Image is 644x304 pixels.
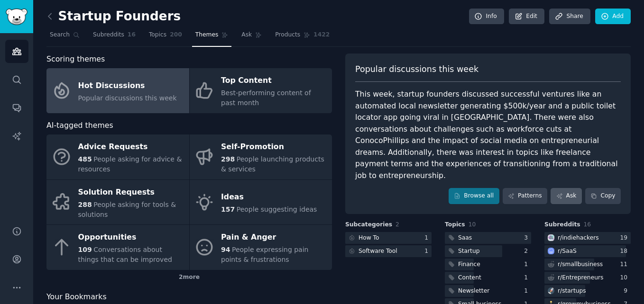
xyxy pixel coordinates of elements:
[78,155,182,173] span: People asking for advice & resources
[544,245,631,257] a: SaaSr/SaaS18
[558,247,577,256] div: r/ SaaS
[544,232,631,244] a: indiehackersr/indiehackers19
[78,246,172,263] span: Conversations about things that can be improved
[396,221,399,228] span: 2
[241,31,252,39] span: Ask
[424,247,432,256] div: 1
[6,9,28,25] img: GummySearch logo
[558,234,599,242] div: r/ indiehackers
[46,54,105,65] span: Scoring themes
[359,234,379,242] div: How To
[221,73,327,89] div: Top Content
[445,272,531,284] a: Content1
[620,247,631,256] div: 18
[595,9,631,25] a: Add
[620,260,631,269] div: 11
[221,155,324,173] span: People launching products & services
[192,27,232,47] a: Themes
[458,260,480,269] div: Finance
[78,140,184,155] div: Advice Requests
[524,260,531,269] div: 1
[272,27,333,47] a: Products1422
[221,206,235,213] span: 157
[585,188,621,204] button: Copy
[50,31,70,39] span: Search
[195,31,219,39] span: Themes
[46,180,189,225] a: Solution Requests288People asking for tools & solutions
[190,180,332,225] a: Ideas157People suggesting ideas
[46,27,83,47] a: Search
[620,234,631,242] div: 19
[558,274,603,282] div: r/ Entrepreneurs
[221,246,230,253] span: 94
[355,89,621,181] div: This week, startup founders discussed successful ventures like an automated local newsletter gene...
[620,274,631,282] div: 10
[46,9,181,24] h2: Startup Founders
[544,272,631,284] a: r/Entrepreneurs10
[78,155,92,163] span: 485
[93,31,124,39] span: Subreddits
[469,221,476,228] span: 10
[548,287,554,294] img: startups
[345,232,432,244] a: How To1
[221,155,235,163] span: 298
[237,206,317,213] span: People suggesting ideas
[548,248,554,254] img: SaaS
[78,201,92,208] span: 288
[524,274,531,282] div: 1
[149,31,166,39] span: Topics
[78,94,177,102] span: Popular discussions this week
[558,287,586,295] div: r/ startups
[190,225,332,270] a: Pain & Anger94People expressing pain points & frustrations
[238,27,265,47] a: Ask
[524,247,531,256] div: 2
[445,221,465,229] span: Topics
[170,31,182,39] span: 200
[544,285,631,297] a: startupsr/startups9
[46,68,189,113] a: Hot DiscussionsPopular discussions this week
[78,230,184,245] div: Opportunities
[458,287,489,295] div: Newsletter
[78,185,184,200] div: Solution Requests
[524,287,531,295] div: 1
[424,234,432,242] div: 1
[46,291,107,303] span: Your Bookmarks
[221,230,327,245] div: Pain & Anger
[46,134,189,179] a: Advice Requests485People asking for advice & resources
[190,134,332,179] a: Self-Promotion298People launching products & services
[549,9,590,25] a: Share
[551,188,582,204] a: Ask
[458,274,481,282] div: Content
[458,234,472,242] div: Saas
[359,247,397,256] div: Software Tool
[313,31,330,39] span: 1422
[458,247,479,256] div: Startup
[584,221,591,228] span: 16
[221,140,327,155] div: Self-Promotion
[90,27,139,47] a: Subreddits16
[46,225,189,270] a: Opportunities109Conversations about things that can be improved
[544,221,580,229] span: Subreddits
[345,221,392,229] span: Subcategories
[469,9,504,25] a: Info
[624,287,631,295] div: 9
[544,259,631,270] a: r/smallbusiness11
[128,31,136,39] span: 16
[221,190,317,205] div: Ideas
[449,188,499,204] a: Browse all
[503,188,547,204] a: Patterns
[46,120,113,132] span: AI-tagged themes
[445,259,531,270] a: Finance1
[78,78,177,93] div: Hot Discussions
[221,246,308,263] span: People expressing pain points & frustrations
[46,270,332,285] div: 2 more
[445,245,531,257] a: Startup2
[548,234,554,241] img: indiehackers
[146,27,185,47] a: Topics200
[445,285,531,297] a: Newsletter1
[78,246,92,253] span: 109
[509,9,544,25] a: Edit
[558,260,603,269] div: r/ smallbusiness
[78,201,176,218] span: People asking for tools & solutions
[524,234,531,242] div: 3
